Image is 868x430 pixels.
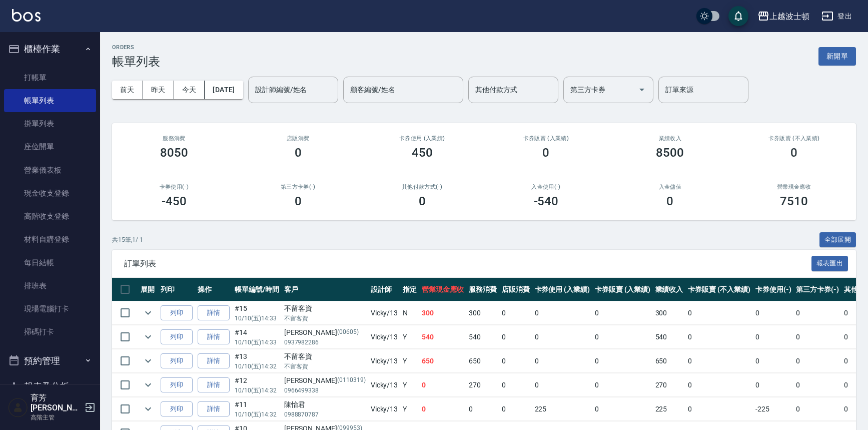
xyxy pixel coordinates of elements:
td: 0 [532,325,593,349]
td: 225 [532,397,593,421]
h2: 第三方卡券(-) [248,184,348,190]
p: 高階主管 [31,413,82,422]
p: 不留客資 [284,314,366,323]
a: 座位開單 [4,135,96,158]
td: 0 [793,349,841,373]
td: -225 [753,397,794,421]
th: 展開 [138,278,158,301]
div: [PERSON_NAME] [284,327,366,338]
a: 現金收支登錄 [4,182,96,205]
p: 10/10 (五) 14:32 [235,386,279,395]
td: 540 [653,325,686,349]
p: 10/10 (五) 14:32 [235,410,279,419]
td: 0 [532,373,593,397]
td: 0 [793,301,841,325]
td: 0 [753,325,794,349]
div: [PERSON_NAME] [284,375,366,386]
button: 列印 [161,353,193,369]
a: 材料自購登錄 [4,228,96,251]
td: 0 [793,373,841,397]
th: 卡券販賣 (不入業績) [685,278,752,301]
button: 上越波士頓 [753,6,813,27]
td: 650 [653,349,686,373]
h3: 0 [295,146,302,160]
td: 0 [685,373,752,397]
th: 帳單編號/時間 [232,278,282,301]
td: #12 [232,373,282,397]
button: Open [634,82,650,98]
h5: 育芳[PERSON_NAME] [31,393,82,413]
img: Person [8,397,28,417]
a: 排班表 [4,274,96,297]
p: 0937982286 [284,338,366,347]
td: 0 [532,301,593,325]
td: 0 [532,349,593,373]
a: 掃碼打卡 [4,320,96,343]
td: Y [400,349,419,373]
h3: -540 [534,194,559,208]
img: Logo [12,9,41,22]
h3: 0 [542,146,549,160]
td: 0 [685,301,752,325]
button: 列印 [161,329,193,345]
td: 650 [419,349,466,373]
td: 0 [793,397,841,421]
h3: 0 [295,194,302,208]
button: [DATE] [205,81,243,99]
a: 高階收支登錄 [4,205,96,228]
td: 0 [499,397,532,421]
p: 0988870787 [284,410,366,419]
button: 全部展開 [819,232,856,248]
button: 登出 [817,7,856,26]
td: Vicky /13 [368,301,401,325]
h3: 0 [666,194,673,208]
td: 0 [685,325,752,349]
h2: 卡券使用 (入業績) [372,135,472,142]
td: Y [400,397,419,421]
td: 0 [793,325,841,349]
p: 10/10 (五) 14:33 [235,338,279,347]
h3: 7510 [780,194,808,208]
h2: ORDERS [112,44,160,51]
td: N [400,301,419,325]
th: 業績收入 [653,278,686,301]
td: Vicky /13 [368,349,401,373]
a: 詳情 [198,329,230,345]
td: #13 [232,349,282,373]
td: Y [400,325,419,349]
td: 0 [592,397,653,421]
td: 0 [592,373,653,397]
td: Y [400,373,419,397]
td: 0 [419,397,466,421]
h2: 業績收入 [620,135,720,142]
td: 270 [466,373,499,397]
th: 設計師 [368,278,401,301]
button: 列印 [161,305,193,321]
td: #15 [232,301,282,325]
a: 打帳單 [4,66,96,89]
a: 每日結帳 [4,251,96,274]
td: #11 [232,397,282,421]
button: expand row [141,329,156,344]
h2: 入金儲值 [620,184,720,190]
h3: 帳單列表 [112,55,160,69]
button: expand row [141,401,156,416]
button: save [728,6,748,26]
p: (0110319) [337,375,366,386]
h3: 0 [790,146,797,160]
button: 列印 [161,377,193,393]
td: 0 [499,325,532,349]
h3: 0 [419,194,426,208]
h2: 卡券販賣 (不入業績) [744,135,844,142]
td: Vicky /13 [368,373,401,397]
td: 540 [466,325,499,349]
h2: 營業現金應收 [744,184,844,190]
h3: 450 [412,146,433,160]
h3: -450 [162,194,187,208]
td: 0 [419,373,466,397]
td: 0 [499,373,532,397]
div: 不留客資 [284,303,366,314]
td: 0 [499,349,532,373]
button: expand row [141,353,156,368]
th: 列印 [158,278,195,301]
